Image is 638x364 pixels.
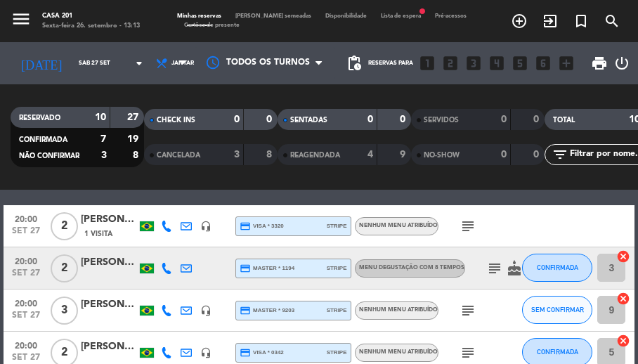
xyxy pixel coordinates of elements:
[8,311,44,327] span: set 27
[542,13,559,30] i: exit_to_app
[266,150,275,160] strong: 8
[240,263,251,274] i: credit_card
[557,54,575,72] i: add_box
[84,228,112,240] span: 1 Visita
[42,11,140,21] div: Casa 201
[240,221,284,232] span: visa * 3320
[131,55,148,72] i: arrow_drop_down
[51,212,78,240] span: 2
[228,13,318,19] span: [PERSON_NAME] semeadas
[400,150,408,160] strong: 9
[359,223,438,228] span: Nenhum menu atribuído
[19,152,79,160] span: NÃO CONFIRMAR
[424,152,460,159] span: NO-SHOW
[266,115,275,124] strong: 0
[374,13,428,19] span: Lista de espera
[8,226,44,242] span: set 27
[11,8,32,30] i: menu
[11,50,72,77] i: [DATE]
[346,55,363,72] span: pending_actions
[171,60,194,67] span: Jantar
[8,337,44,353] span: 20:00
[488,54,506,72] i: looks_4
[327,221,347,230] span: stripe
[501,115,507,124] strong: 0
[240,221,251,232] i: credit_card
[81,212,137,228] div: [PERSON_NAME] [PERSON_NAME]
[418,7,427,15] span: fiber_manual_record
[424,117,459,124] span: SERVIDOS
[8,252,44,268] span: 20:00
[81,339,137,355] div: [PERSON_NAME]
[367,115,373,124] strong: 0
[11,8,32,33] button: menu
[8,268,44,285] span: set 27
[327,264,347,273] span: stripe
[19,136,67,143] span: CONFIRMADA
[418,54,436,72] i: looks_one
[400,115,408,124] strong: 0
[127,112,141,122] strong: 27
[531,306,584,313] span: SEM CONFIRMAR
[460,344,476,361] i: subject
[616,249,630,264] i: cancel
[553,117,575,124] span: TOTAL
[604,13,620,30] i: search
[573,13,590,30] i: turned_in_not
[290,117,327,124] span: SENTADAS
[318,13,374,19] span: Disponibilidade
[460,302,476,319] i: subject
[359,349,438,355] span: Nenhum menu atribuído
[537,264,578,271] span: CONFIRMADA
[511,54,529,72] i: looks_5
[327,306,347,315] span: stripe
[327,348,347,357] span: stripe
[613,42,630,84] div: LOG OUT
[157,117,195,124] span: CHECK INS
[200,221,211,232] i: headset_mic
[359,265,464,271] span: Menu degustação com 8 tempos
[460,218,476,235] i: subject
[19,115,60,122] span: RESERVADO
[368,60,413,67] span: Reservas para
[157,152,200,159] span: CANCELADA
[533,115,542,124] strong: 0
[95,112,106,122] strong: 10
[537,348,578,356] span: CONFIRMADA
[100,134,106,144] strong: 7
[8,210,44,226] span: 20:00
[591,55,608,72] span: print
[290,152,340,159] span: REAGENDADA
[101,150,107,160] strong: 3
[8,294,44,311] span: 20:00
[234,150,240,160] strong: 3
[522,296,592,324] button: SEM CONFIRMAR
[522,254,592,282] button: CONFIRMADA
[616,334,630,348] i: cancel
[200,347,211,358] i: headset_mic
[441,54,460,72] i: looks_two
[177,22,247,28] span: Cartões de presente
[367,150,373,160] strong: 4
[240,263,295,274] span: master * 1194
[511,13,528,30] i: add_circle_outline
[506,260,523,277] i: cake
[240,305,295,316] span: master * 9203
[200,305,211,316] i: headset_mic
[127,134,141,144] strong: 19
[240,347,251,358] i: credit_card
[51,297,78,325] span: 3
[170,13,228,19] span: Minhas reservas
[240,347,284,358] span: visa * 0342
[51,254,78,282] span: 2
[240,305,251,316] i: credit_card
[359,307,438,313] span: Nenhum menu atribuído
[613,55,630,72] i: power_settings_new
[552,146,568,163] i: filter_list
[616,292,630,306] i: cancel
[133,150,141,160] strong: 8
[81,297,137,313] div: [PERSON_NAME]
[486,260,503,277] i: subject
[234,115,240,124] strong: 0
[42,21,140,31] div: Sexta-feira 26. setembro - 13:13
